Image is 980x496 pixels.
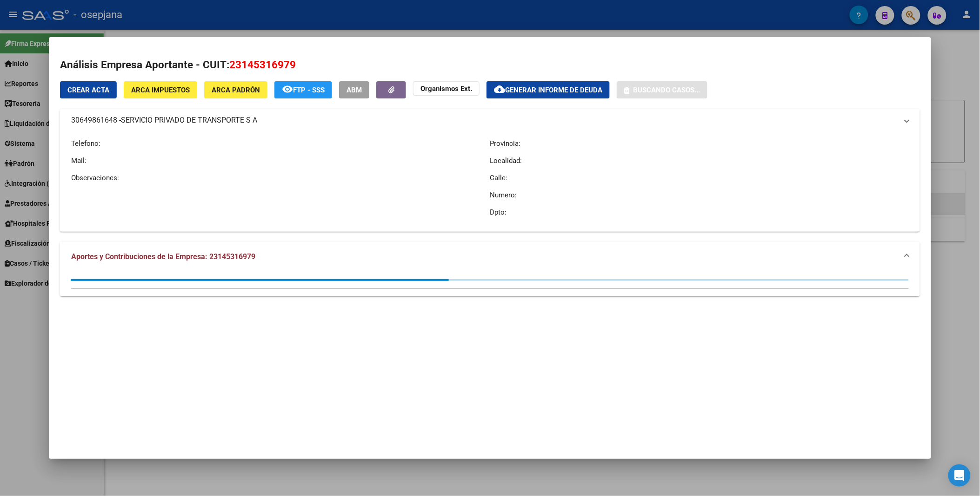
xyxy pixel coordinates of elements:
[490,190,908,200] p: Numero:
[71,173,490,183] p: Observaciones:
[420,85,472,93] strong: Organismos Ext.
[490,156,908,166] p: Localidad:
[60,272,920,296] div: Aportes y Contribuciones de la Empresa: 23145316979
[71,115,897,126] mat-panel-title: 30649861648 -
[948,464,971,487] div: Open Intercom Messenger
[633,86,700,94] span: Buscando casos...
[131,86,190,94] span: ARCA Impuestos
[413,81,480,96] button: Organismos Ext.
[60,57,920,73] h2: Análisis Empresa Aportante - CUIT:
[60,131,920,232] div: 30649861648 -SERVICIO PRIVADO DE TRANSPORTE S A
[121,115,257,126] span: SERVICIO PRIVADO DE TRANSPORTE S A
[212,86,260,94] span: ARCA Padrón
[124,81,197,98] button: ARCA Impuestos
[339,81,369,98] button: ABM
[282,84,293,95] mat-icon: remove_red_eye
[293,86,325,94] span: FTP - SSS
[490,138,908,149] p: Provincia:
[505,86,602,94] span: Generar informe de deuda
[617,81,707,98] button: Buscando casos...
[347,86,362,94] span: ABM
[60,242,920,272] mat-expansion-panel-header: Aportes y Contribuciones de la Empresa: 23145316979
[490,173,908,183] p: Calle:
[274,81,332,98] button: FTP - SSS
[71,252,255,261] span: Aportes y Contribuciones de la Empresa: 23145316979
[204,81,267,98] button: ARCA Padrón
[67,86,109,94] span: Crear Acta
[490,207,908,217] p: Dpto:
[71,156,490,166] p: Mail:
[487,81,610,98] button: Generar informe de deuda
[229,59,296,71] span: 23145316979
[71,138,490,149] p: Telefono:
[60,81,117,98] button: Crear Acta
[494,84,505,95] mat-icon: cloud_download
[60,109,920,131] mat-expansion-panel-header: 30649861648 -SERVICIO PRIVADO DE TRANSPORTE S A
